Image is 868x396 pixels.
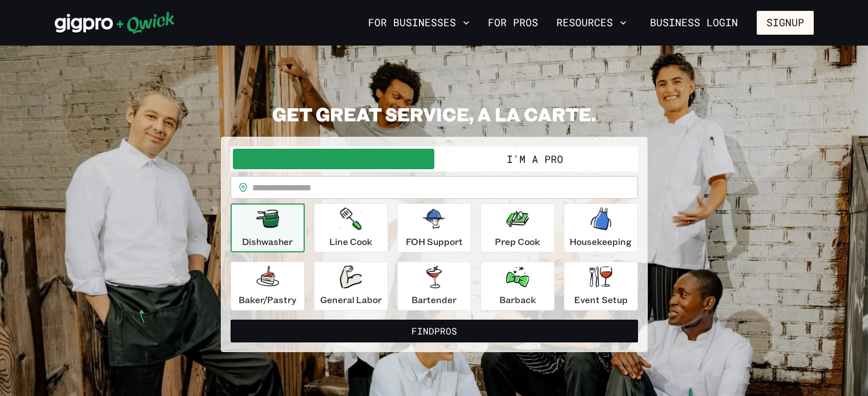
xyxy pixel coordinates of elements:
[231,262,305,311] button: Baker/Pastry
[364,13,474,32] button: For Businesses
[239,293,296,307] p: Baker/Pastry
[406,235,463,248] p: FOH Support
[233,149,434,169] button: I'm a Business
[481,203,555,252] button: Prep Cook
[314,203,388,252] button: Line Cook
[314,262,388,311] button: General Labor
[757,11,814,35] button: Signup
[483,13,543,32] a: For Pros
[434,149,636,169] button: I'm a Pro
[640,11,748,35] a: Business Login
[564,262,638,311] button: Event Setup
[552,13,631,32] button: Resources
[564,203,638,252] button: Housekeeping
[231,320,638,342] button: FindPros
[231,203,305,252] button: Dishwasher
[495,235,540,248] p: Prep Cook
[574,293,628,307] p: Event Setup
[570,235,632,248] p: Housekeeping
[411,293,457,307] p: Bartender
[397,262,471,311] button: Bartender
[320,293,382,307] p: General Labor
[242,235,293,248] p: Dishwasher
[329,235,372,248] p: Line Cook
[499,293,536,307] p: Barback
[397,203,471,252] button: FOH Support
[481,262,555,311] button: Barback
[221,103,648,125] h2: GET GREAT SERVICE, A LA CARTE.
